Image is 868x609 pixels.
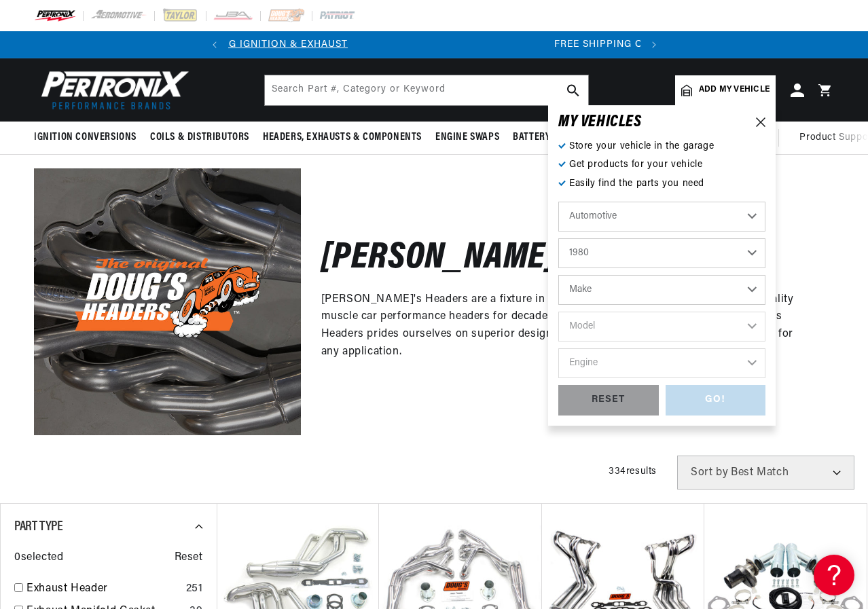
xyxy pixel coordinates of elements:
select: Sort by [677,456,854,490]
img: Pertronix [34,67,190,113]
a: Exhaust Header [26,580,181,598]
p: Get products for your vehicle [558,158,765,172]
span: Reset [175,549,203,567]
a: Add my vehicle [675,75,776,105]
h2: [PERSON_NAME]'s Headers [321,243,721,275]
a: SHOP BEST SELLING IGNITION & EXHAUST [133,39,348,50]
p: Easily find the parts you need [558,177,765,191]
select: Model [558,312,765,342]
span: Engine Swaps [435,130,499,145]
button: search button [558,75,588,105]
summary: Headers, Exhausts & Components [256,122,429,153]
div: 1 of 2 [35,37,447,52]
summary: Ignition Conversions [34,122,143,153]
select: Make [558,275,765,305]
span: Part Type [14,520,62,534]
summary: Battery Products [506,122,605,153]
span: Sort by [691,467,728,478]
span: 334 results [609,466,657,477]
select: Year [558,238,765,268]
input: Search Part #, Category or Keyword [265,75,588,105]
img: Doug's Headers [34,168,301,435]
div: RESET [558,385,659,416]
span: Headers, Exhausts & Components [263,130,422,145]
p: Store your vehicle in the garage [558,139,765,154]
p: [PERSON_NAME]'s Headers are a fixture in the motorsports aftermarket, pioneering quality muscle c... [321,291,814,361]
button: Translation missing: en.sections.announcements.previous_announcement [201,31,228,58]
span: Add my vehicle [699,84,770,96]
button: Translation missing: en.sections.announcements.next_announcement [640,31,668,58]
span: Coils & Distributors [150,130,249,145]
span: 0 selected [14,549,63,567]
select: Engine [558,348,765,378]
div: 2 of 2 [447,37,859,52]
span: Ignition Conversions [34,130,137,145]
select: Ride Type [558,202,765,232]
div: 251 [186,580,203,598]
h6: MY VEHICLE S [558,115,642,129]
div: Announcement [447,37,859,52]
div: Announcement [35,37,447,52]
summary: Engine Swaps [429,122,506,153]
summary: Coils & Distributors [143,122,256,153]
span: Battery Products [513,130,598,145]
span: FREE SHIPPING ON ORDERS OVER $109 [554,39,752,50]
